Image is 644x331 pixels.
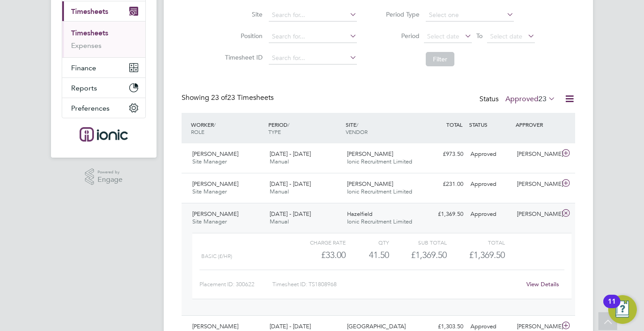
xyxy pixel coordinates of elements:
span: Select date [490,32,522,40]
input: Search for... [269,52,357,64]
span: [PERSON_NAME] [347,150,393,158]
div: 41.50 [346,248,389,262]
div: Approved [467,177,513,192]
button: Finance [62,58,145,77]
label: Period Type [379,10,419,18]
span: Preferences [71,104,110,112]
span: Reports [71,84,97,92]
span: Manual [270,188,289,195]
div: £973.50 [420,147,467,162]
img: ionic-logo-retina.png [80,127,128,142]
label: Timesheet ID [222,53,263,61]
span: Manual [270,158,289,165]
div: Showing [182,93,275,103]
span: Ionic Recruitment Limited [347,218,412,225]
span: TYPE [268,128,281,135]
input: Search for... [269,9,357,21]
div: Charge rate [288,237,346,248]
button: Preferences [62,98,145,118]
div: Timesheet ID: TS1808968 [272,277,521,292]
div: Sub Total [389,237,447,248]
div: Timesheets [62,21,145,57]
span: VENDOR [346,128,368,135]
div: £33.00 [288,248,346,262]
span: [PERSON_NAME] [192,210,238,218]
div: APPROVER [513,116,560,133]
button: Reports [62,78,145,98]
input: Search for... [269,30,357,43]
a: Expenses [71,41,102,50]
div: Placement ID: 300622 [199,277,272,292]
div: [PERSON_NAME] [513,207,560,222]
span: [DATE] - [DATE] [270,150,311,158]
span: TOTAL [446,121,462,128]
div: [PERSON_NAME] [513,177,560,192]
span: To [474,30,485,42]
span: [PERSON_NAME] [192,322,238,330]
span: Hazelfield [347,210,373,218]
a: Powered byEngage [85,168,123,185]
span: Select date [427,32,459,40]
span: 23 Timesheets [211,93,274,102]
span: Timesheets [71,7,108,16]
span: £1,369.50 [469,249,505,260]
span: 23 of [211,93,227,102]
button: Filter [426,52,454,66]
input: Select one [426,9,514,21]
div: £231.00 [420,177,467,192]
span: 23 [538,95,547,103]
span: / [288,121,289,128]
span: Ionic Recruitment Limited [347,158,412,165]
span: [PERSON_NAME] [347,180,393,188]
button: Timesheets [62,1,145,21]
span: [GEOGRAPHIC_DATA] [347,322,406,330]
span: ROLE [191,128,204,135]
div: Approved [467,207,513,222]
div: [PERSON_NAME] [513,147,560,162]
span: [DATE] - [DATE] [270,210,311,218]
span: Site Manager [192,158,227,165]
a: View Details [526,280,559,288]
span: Powered by [97,168,123,176]
div: WORKER [189,116,266,140]
div: £1,369.50 [389,248,447,262]
span: / [214,121,216,128]
div: SITE [343,116,421,140]
span: [DATE] - [DATE] [270,322,311,330]
span: Engage [97,176,123,184]
div: Approved [467,147,513,162]
span: Ionic Recruitment Limited [347,188,412,195]
a: Go to home page [62,127,146,142]
a: Timesheets [71,29,108,37]
div: £1,369.50 [420,207,467,222]
div: STATUS [467,116,513,133]
div: Status [479,93,557,106]
span: Finance [71,64,96,72]
span: [PERSON_NAME] [192,150,238,158]
label: Approved [505,95,555,103]
label: Site [222,10,263,18]
span: Site Manager [192,188,227,195]
span: [DATE] - [DATE] [270,180,311,188]
span: Basic (£/HR) [201,253,232,259]
span: [PERSON_NAME] [192,180,238,188]
button: Open Resource Center, 11 new notifications [608,295,637,324]
span: / [356,121,358,128]
div: PERIOD [266,116,343,140]
span: Manual [270,218,289,225]
div: 11 [608,301,616,313]
span: Site Manager [192,218,227,225]
div: QTY [346,237,389,248]
label: Position [222,32,263,40]
label: Period [379,32,419,40]
div: Total [447,237,504,248]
